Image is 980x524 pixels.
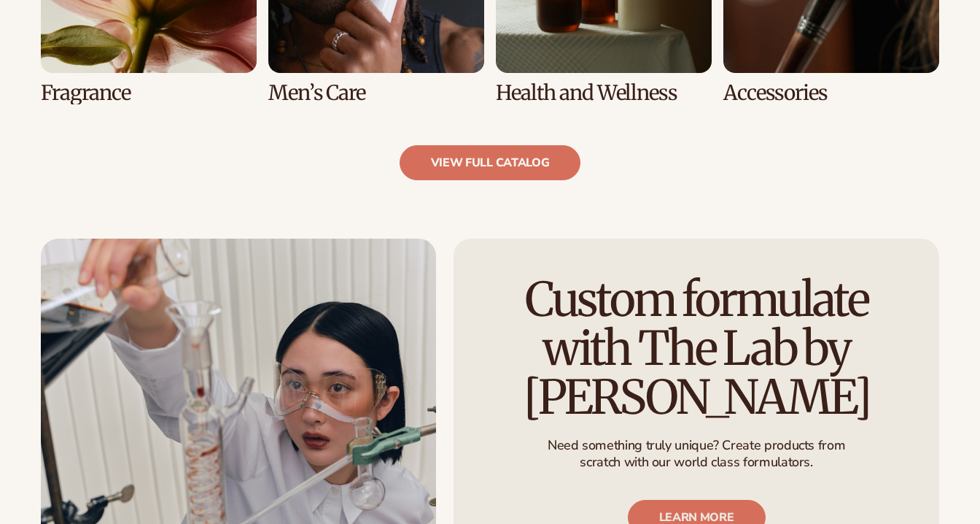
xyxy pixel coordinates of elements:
p: Need something truly unique? Create products from [548,437,845,454]
a: view full catalog [400,145,581,180]
p: scratch with our world class formulators. [548,454,845,471]
h2: Custom formulate with The Lab by [PERSON_NAME] [494,275,898,423]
